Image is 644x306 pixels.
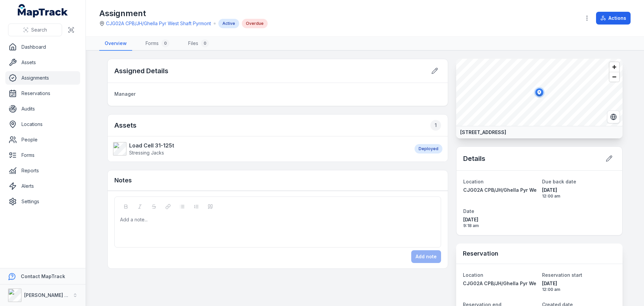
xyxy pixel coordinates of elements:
strong: Contact MapTrack [21,273,65,279]
span: [DATE] [542,187,615,193]
a: Load Cell 31-125tStressing Jacks [113,141,408,156]
time: 7/31/2025, 12:00:00 AM [542,187,615,199]
span: Location [463,179,484,184]
time: 7/1/2025, 9:18:18 AM [463,216,537,228]
div: 0 [201,39,209,47]
span: 12:00 am [542,193,615,199]
div: 0 [161,39,169,47]
a: Reservations [5,87,80,100]
a: Assignments [5,71,80,85]
canvas: Map [456,59,623,126]
div: Overdue [242,19,268,28]
span: Date [463,208,474,214]
a: Forms [5,148,80,162]
strong: Load Cell 31-125t [129,141,174,149]
span: 9:18 am [463,223,537,228]
a: CJG02A CPB/JH/Ghella Pyr West Shaft Pyrmont [463,187,537,193]
a: Locations [5,118,80,131]
span: CJG02A CPB/JH/Ghella Pyr West Shaft Pyrmont [463,187,576,193]
h2: Details [463,154,485,163]
time: 7/1/2025, 12:00:00 AM [542,280,616,292]
span: Stressing Jacks [129,150,164,156]
a: Audits [5,102,80,116]
a: Settings [5,195,80,208]
h1: Assignment [99,8,268,19]
strong: [STREET_ADDRESS] [460,129,506,136]
a: Forms0 [140,37,175,51]
a: Files0 [183,37,214,51]
button: Zoom out [609,72,619,82]
span: Search [31,27,47,33]
span: [DATE] [542,280,616,287]
button: Search [8,24,62,36]
span: Manager [114,91,136,97]
span: 12:00 am [542,287,616,292]
h3: Notes [114,176,132,185]
a: Reports [5,164,80,177]
a: CJG02A CPB/JH/Ghella Pyr West Shaft Pyrmont [106,20,211,27]
span: Due back date [542,179,576,184]
div: 1 [430,120,441,131]
div: Active [218,19,239,28]
a: People [5,133,80,146]
span: CJG02A CPB/JH/Ghella Pyr West Shaft Pyrmont [463,280,576,286]
span: Reservation start [542,272,582,278]
a: CJG02A CPB/JH/Ghella Pyr West Shaft Pyrmont [463,280,537,287]
a: Alerts [5,179,80,193]
strong: [PERSON_NAME] Group [24,292,79,298]
h3: Reservation [463,249,498,258]
button: Zoom in [609,62,619,72]
div: Deployed [415,144,442,154]
h2: Assigned Details [114,66,168,76]
span: Location [463,272,483,278]
h2: Assets [114,120,441,131]
a: Dashboard [5,40,80,54]
span: [DATE] [463,216,537,223]
button: Switch to Satellite View [607,111,620,123]
a: MapTrack [18,4,68,17]
button: Actions [596,12,631,25]
a: Assets [5,56,80,69]
a: Overview [99,37,132,51]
